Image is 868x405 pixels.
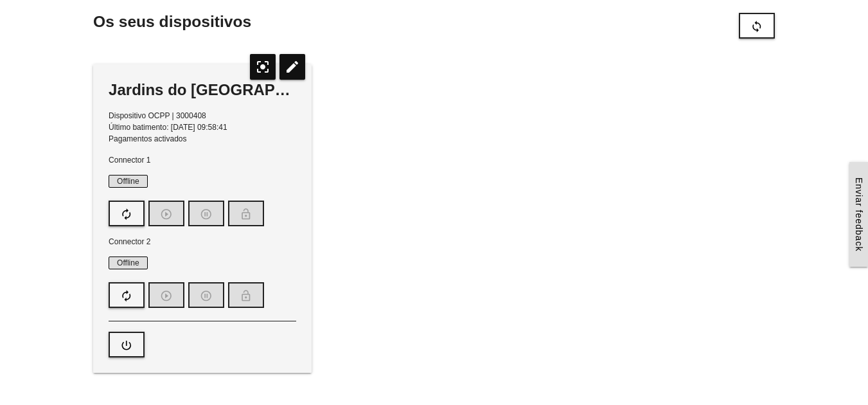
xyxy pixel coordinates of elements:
[750,14,763,39] i: sync
[739,13,775,39] button: sync
[109,175,147,188] span: Offline
[109,80,296,100] div: Jardins do [GEOGRAPHIC_DATA]
[93,13,251,30] span: Os seus dispositivos
[120,333,133,357] i: power_settings_new
[109,111,206,120] span: Dispositivo OCPP | 3000408
[109,123,227,132] span: Último batimento: [DATE] 09:58:41
[109,134,186,143] span: Pagamentos activados
[849,162,868,267] a: Enviar feedback
[109,201,145,226] button: autorenew
[279,54,305,80] i: edit
[120,283,133,308] i: autorenew
[109,256,147,269] span: Offline
[250,54,276,80] i: center_focus_strong
[109,282,145,308] button: autorenew
[109,332,145,357] button: power_settings_new
[109,154,296,166] p: Connector 1
[109,236,296,248] p: Connector 2
[120,202,133,226] i: autorenew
